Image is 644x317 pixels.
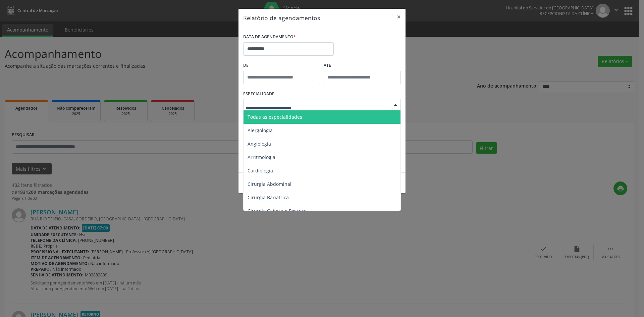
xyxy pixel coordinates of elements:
[248,154,275,160] span: Arritmologia
[324,60,401,71] label: ATÉ
[243,32,296,42] label: DATA DE AGENDAMENTO
[248,181,291,187] span: Cirurgia Abdominal
[248,141,271,147] span: Angiologia
[248,208,307,214] span: Cirurgia Cabeça e Pescoço
[248,167,273,174] span: Cardiologia
[392,9,406,25] button: Close
[248,114,302,120] span: Todas as especialidades
[243,13,320,22] h5: Relatório de agendamentos
[243,89,274,99] label: ESPECIALIDADE
[248,127,273,134] span: Alergologia
[248,194,289,201] span: Cirurgia Bariatrica
[243,60,320,71] label: De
